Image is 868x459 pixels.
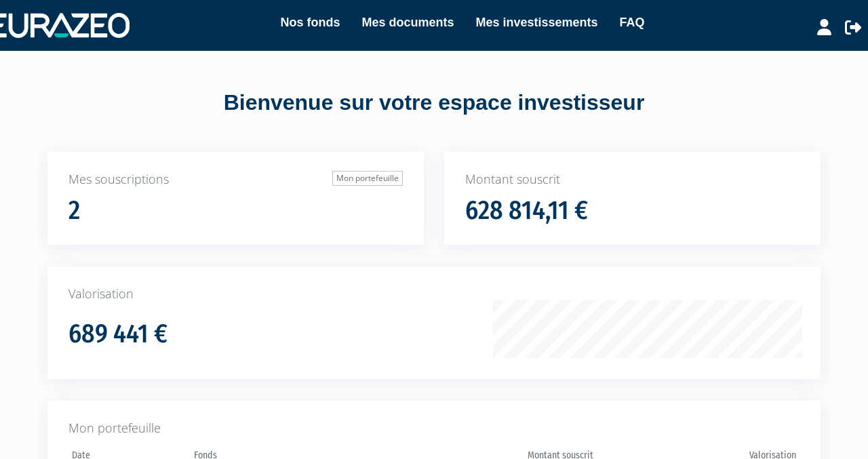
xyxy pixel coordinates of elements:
a: Mes investissements [475,13,597,32]
a: Nos fonds [280,13,340,32]
div: Bienvenue sur votre espace investisseur [10,87,858,119]
a: Mes documents [361,13,454,32]
a: FAQ [620,13,645,32]
p: Montant souscrit [465,171,800,188]
h1: 2 [68,197,80,225]
h1: 628 814,11 € [465,197,588,225]
a: Mon portefeuille [332,171,403,186]
p: Valorisation [68,285,800,303]
h1: 689 441 € [68,320,167,348]
p: Mes souscriptions [68,171,403,188]
p: Mon portefeuille [68,420,800,437]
